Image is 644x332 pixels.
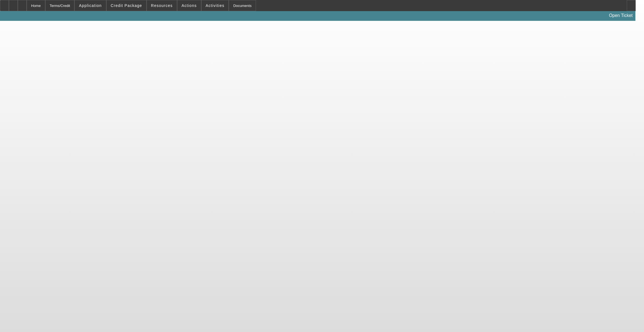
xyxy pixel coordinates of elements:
button: Activities [202,0,229,11]
button: Actions [177,0,201,11]
button: Application [75,0,106,11]
span: Activities [206,3,225,8]
a: Open Ticket [607,11,635,20]
button: Resources [147,0,177,11]
button: Credit Package [107,0,146,11]
span: Resources [151,3,173,8]
span: Actions [182,3,197,8]
span: Credit Package [111,3,142,8]
span: Application [79,3,102,8]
